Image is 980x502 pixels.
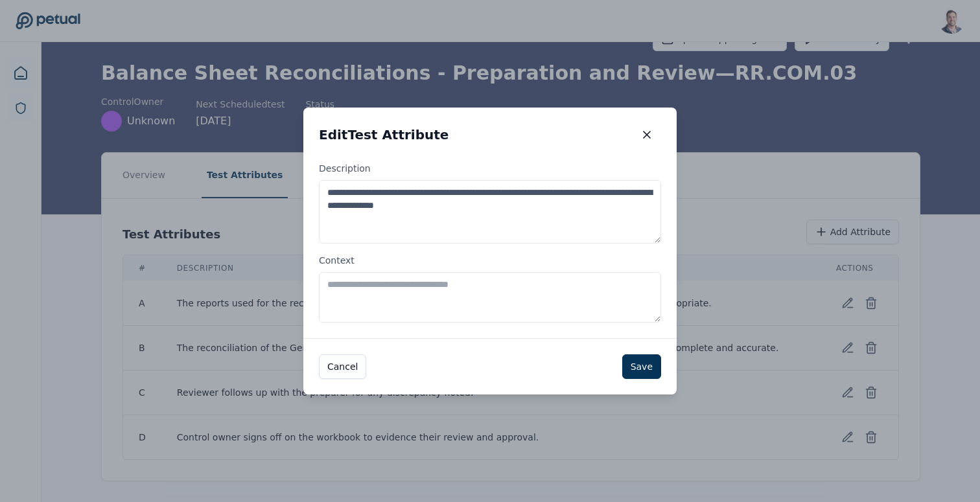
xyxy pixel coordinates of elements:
[319,272,661,323] textarea: Context
[622,354,661,379] button: Save
[319,354,366,379] button: Cancel
[319,254,661,323] label: Context
[319,180,661,244] textarea: Description
[319,126,449,144] h2: Edit Test Attribute
[319,162,661,244] label: Description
